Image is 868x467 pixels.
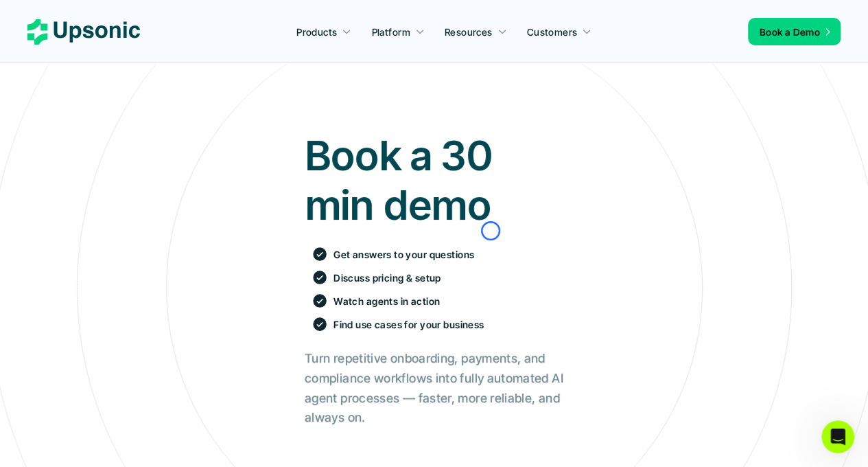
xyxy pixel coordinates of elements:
[759,26,820,38] span: Book a Demo
[296,25,337,39] p: Products
[333,317,484,332] p: Find use cases for your business
[305,349,563,428] h2: Turn repetitive onboarding, payments, and compliance workflows into fully automated AI agent proc...
[305,130,563,229] h1: Book a 30 min demo
[333,271,441,285] p: Discuss pricing & setup
[333,247,474,262] p: Get answers to your questions
[821,420,854,453] iframe: Intercom live chat
[333,294,440,308] p: Watch agents in action
[748,18,841,45] a: Book a Demo
[371,25,410,39] p: Platform
[527,25,578,39] p: Customers
[445,25,493,39] p: Resources
[288,19,360,44] a: Products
